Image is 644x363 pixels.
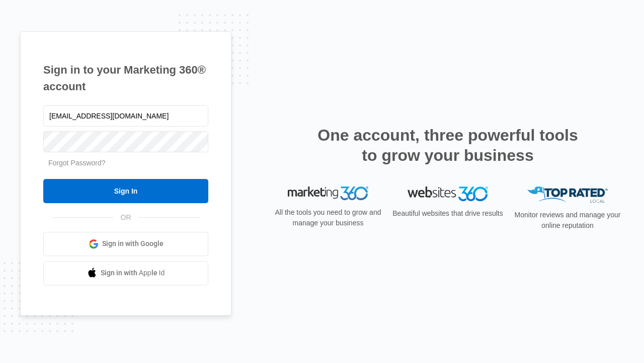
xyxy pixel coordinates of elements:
[43,261,208,285] a: Sign in with Apple Id
[43,105,208,127] input: Email
[43,232,208,256] a: Sign in with Google
[43,179,208,203] input: Sign In
[391,208,504,219] p: Beautiful websites that drive results
[48,159,106,167] a: Forgot Password?
[102,238,164,249] span: Sign in with Google
[288,187,368,201] img: Marketing 360
[101,268,165,278] span: Sign in with Apple Id
[314,125,581,165] h2: One account, three powerful tools to grow your business
[272,207,384,228] p: All the tools you need to grow and manage your business
[114,212,138,223] span: OR
[408,187,488,201] img: Websites 360
[511,210,624,231] p: Monitor reviews and manage your online reputation
[43,62,208,95] h1: Sign in to your Marketing 360® account
[527,187,608,203] img: Top Rated Local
